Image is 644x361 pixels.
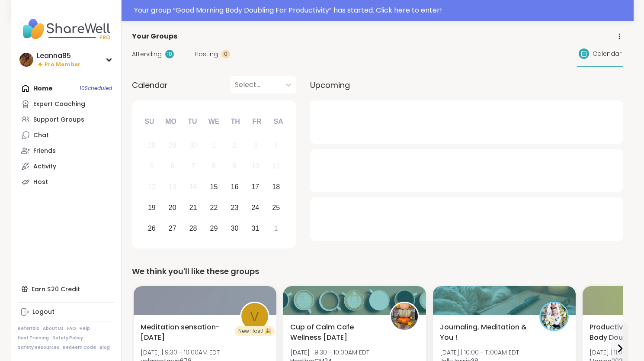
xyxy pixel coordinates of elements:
div: 10 [251,160,259,172]
div: Earn $20 Credit [18,281,114,297]
span: Journaling, Meditation & You ! [440,322,530,343]
div: Choose Saturday, October 18th, 2025 [267,178,285,197]
a: Blog [99,345,110,351]
div: Fr [247,112,266,131]
div: Not available Tuesday, October 14th, 2025 [184,178,202,197]
div: Choose Saturday, October 25th, 2025 [267,198,285,217]
div: 9 [233,160,237,172]
div: We [204,112,223,131]
span: Pro Member [45,61,80,68]
div: Chat [33,131,49,140]
div: 24 [251,202,259,213]
div: 2 [233,139,237,151]
span: [DATE] | 9:30 - 10:00AM EDT [141,348,220,357]
img: ShareWell Nav Logo [18,14,114,44]
div: 15 [210,181,218,193]
div: 23 [231,202,239,213]
span: Calendar [593,49,622,58]
div: We think you'll like these groups [132,265,623,277]
div: Not available Saturday, October 4th, 2025 [267,136,285,155]
a: Expert Coaching [18,96,114,112]
div: 5 [150,160,154,172]
div: 6 [170,160,174,172]
span: Your Groups [132,31,177,42]
div: Choose Wednesday, October 22nd, 2025 [205,198,223,217]
div: 18 [272,181,280,193]
div: Not available Monday, October 6th, 2025 [163,157,182,176]
div: Not available Tuesday, September 30th, 2025 [184,136,202,155]
div: Choose Thursday, October 16th, 2025 [225,178,244,197]
div: 28 [189,222,197,234]
div: Choose Sunday, October 19th, 2025 [143,198,161,217]
div: 14 [189,181,197,193]
div: Host [33,178,48,187]
div: Choose Wednesday, October 15th, 2025 [205,178,223,197]
div: Choose Sunday, October 26th, 2025 [143,219,161,238]
div: 0 [221,50,230,58]
div: month 2025-10 [141,135,286,239]
div: 1 [212,139,216,151]
span: Meditation sensation-[DATE] [141,322,231,343]
div: Mo [161,112,180,131]
a: Support Groups [18,112,114,127]
div: 30 [189,139,197,151]
div: 3 [253,139,257,151]
div: Friends [33,147,56,155]
div: Choose Wednesday, October 29th, 2025 [205,219,223,238]
img: Leanna85 [19,53,33,67]
div: Choose Friday, October 24th, 2025 [246,198,265,217]
div: Not available Monday, September 29th, 2025 [163,136,182,155]
a: Friends [18,143,114,158]
div: Not available Friday, October 10th, 2025 [246,157,265,176]
div: Support Groups [33,116,84,124]
div: Your group “ Good Morning Body Doubling For Productivity ” has started. Click here to enter! [134,5,628,16]
div: Sa [269,112,288,131]
div: Not available Saturday, October 11th, 2025 [267,157,285,176]
div: 29 [210,222,218,234]
div: 8 [212,160,216,172]
a: Activity [18,158,114,174]
span: Calendar [132,79,168,91]
div: Expert Coaching [33,100,85,109]
div: Th [226,112,245,131]
div: 25 [272,202,280,213]
div: Not available Monday, October 13th, 2025 [163,178,182,197]
a: Help [80,326,90,332]
a: Referrals [18,326,39,332]
div: Not available Friday, October 3rd, 2025 [246,136,265,155]
div: 27 [169,222,176,234]
a: Redeem Code [63,345,96,351]
div: 26 [148,222,156,234]
a: Safety Policy [52,335,83,341]
div: Tu [183,112,202,131]
div: 12 [148,181,156,193]
div: Choose Thursday, October 30th, 2025 [225,219,244,238]
span: Upcoming [310,79,350,91]
div: Not available Sunday, October 12th, 2025 [143,178,161,197]
div: Not available Thursday, October 2nd, 2025 [225,136,244,155]
div: 1 [274,222,278,234]
img: HeatherCM24 [391,303,418,330]
div: Activity [33,162,56,171]
div: Choose Saturday, November 1st, 2025 [267,219,285,238]
div: 30 [231,222,239,234]
div: 13 [169,181,176,193]
div: 16 [231,181,239,193]
span: Attending [132,50,162,59]
span: Hosting [195,50,218,59]
div: 31 [251,222,259,234]
span: v [250,306,259,327]
div: Choose Monday, October 27th, 2025 [163,219,182,238]
div: Not available Sunday, October 5th, 2025 [143,157,161,176]
a: Chat [18,127,114,143]
div: 19 [148,202,156,213]
div: 29 [169,139,176,151]
div: 4 [274,139,278,151]
div: Choose Friday, October 31st, 2025 [246,219,265,238]
div: New Host! 🎉 [235,326,275,336]
a: FAQ [67,326,76,332]
div: 21 [189,202,197,213]
a: Logout [18,304,114,320]
div: Not available Wednesday, October 1st, 2025 [205,136,223,155]
div: 10 [165,50,174,58]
